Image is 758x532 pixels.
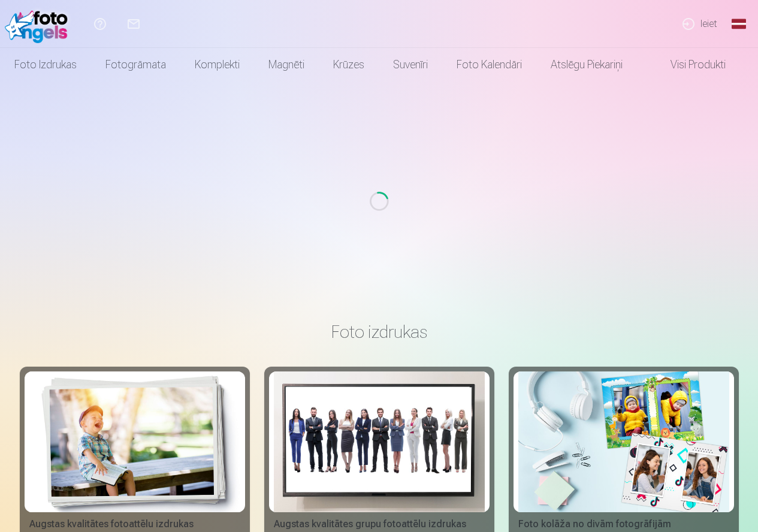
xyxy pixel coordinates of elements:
[91,48,180,81] a: Fotogrāmata
[518,371,729,512] img: Foto kolāža no divām fotogrāfijām
[180,48,254,81] a: Komplekti
[254,48,319,81] a: Magnēti
[29,371,240,512] img: Augstas kvalitātes fotoattēlu izdrukas
[514,517,734,531] div: Foto kolāža no divām fotogrāfijām
[637,48,740,81] a: Visi produkti
[319,48,379,81] a: Krūzes
[29,321,729,343] h3: Foto izdrukas
[25,517,245,531] div: Augstas kvalitātes fotoattēlu izdrukas
[442,48,536,81] a: Foto kalendāri
[5,5,74,43] img: /fa1
[274,371,485,512] img: Augstas kvalitātes grupu fotoattēlu izdrukas
[269,517,490,531] div: Augstas kvalitātes grupu fotoattēlu izdrukas
[379,48,442,81] a: Suvenīri
[536,48,637,81] a: Atslēgu piekariņi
